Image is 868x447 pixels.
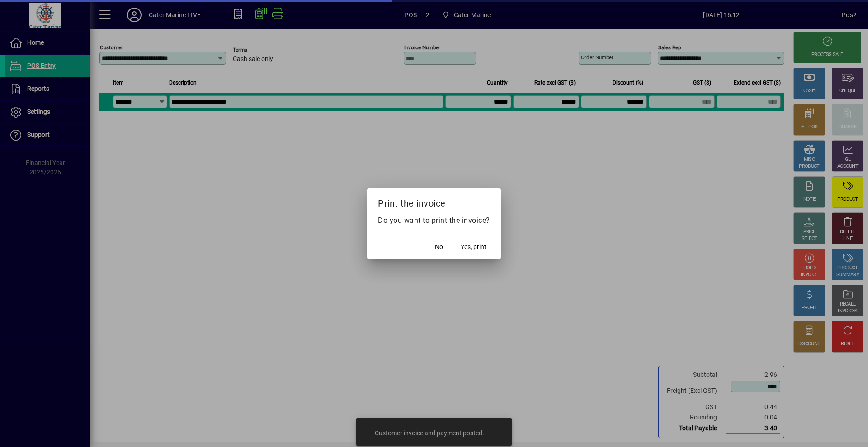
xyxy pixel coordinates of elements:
[435,242,443,252] span: No
[457,239,490,255] button: Yes, print
[378,215,490,226] p: Do you want to print the invoice?
[367,188,501,215] h2: Print the invoice
[461,242,486,252] span: Yes, print
[425,239,453,255] button: No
